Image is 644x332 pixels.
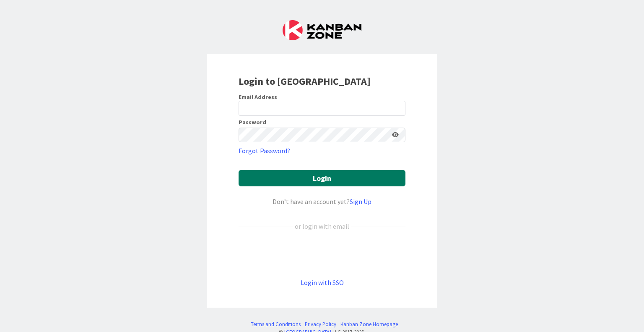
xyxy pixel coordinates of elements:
[234,245,410,264] iframe: Kirjaudu Google-tilillä -painike
[239,170,405,186] button: Login
[301,278,344,287] a: Login with SSO
[239,146,290,156] a: Forgot Password?
[239,93,277,101] label: Email Address
[251,320,301,328] a: Terms and Conditions
[305,320,336,328] a: Privacy Policy
[293,221,351,231] div: or login with email
[283,20,361,40] img: Kanban Zone
[239,75,371,88] b: Login to [GEOGRAPHIC_DATA]
[340,320,398,328] a: Kanban Zone Homepage
[350,197,371,206] a: Sign Up
[239,119,266,125] label: Password
[239,196,405,207] div: Don’t have an account yet?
